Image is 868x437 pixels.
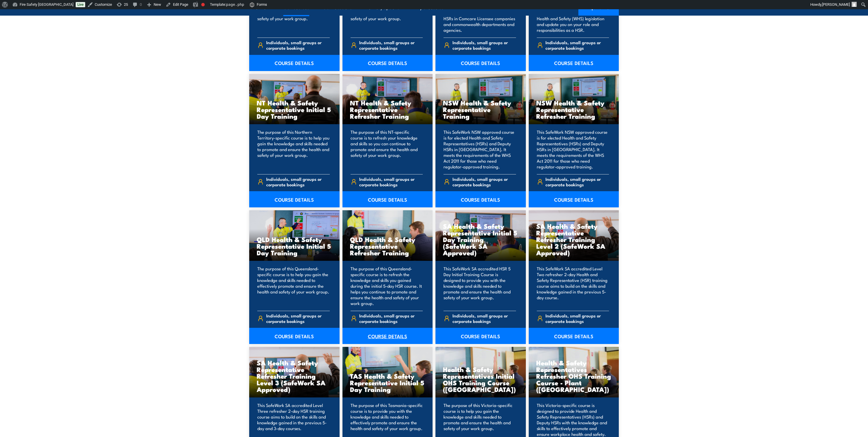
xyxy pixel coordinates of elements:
h3: NT Health & Safety Representative Initial 5 Day Training [257,99,332,119]
h3: SA Health & Safety Representative Refresher Training Level 3 (SafeWork SA Approved) [257,359,332,393]
p: This SafeWork SA accredited Level Two refresher 2-day Health and Safety Representative (HSR) trai... [537,266,609,306]
span: Individuals, small groups or corporate bookings [359,176,423,187]
span: Individuals, small groups or corporate bookings [545,313,609,324]
span: Individuals, small groups or corporate bookings [545,176,609,187]
span: Individuals, small groups or corporate bookings [266,176,330,187]
h3: NT Health & Safety Representative Refresher Training [350,99,425,119]
p: This Victoria-specific course is designed to provide Health and Safety Representatives (HSRs) and... [537,402,609,437]
a: COURSE DETAILS [342,191,433,207]
a: COURSE DETAILS [342,55,433,71]
span: page.php [226,2,244,7]
h3: NSW Health & Safety Representative Refresher Training [536,99,612,119]
h3: QLD Health & Safety Representative Initial 5 Day Training [257,236,332,256]
p: The purpose of this Northern Territory-specific course is to help you gain the knowledge and skil... [257,129,330,170]
a: COURSE DETAILS [249,55,340,71]
h3: SA Health & Safety Representative Refresher Training Level 2 (SafeWork SA Approved) [536,223,612,256]
span: Individuals, small groups or corporate bookings [452,176,516,187]
span: Individuals, small groups or corporate bookings [359,313,423,324]
h3: Health & Safety Representatives Initial OHS Training Course ([GEOGRAPHIC_DATA]) [443,366,518,393]
span: Individuals, small groups or corporate bookings [545,40,609,51]
a: COURSE DETAILS [435,191,526,207]
p: This SafeWork NSW approved course is for elected Health and Safety Representatives (HSRs) and Dep... [444,129,516,170]
p: The purpose of this Victoria-specific course is to help you gain the knowledge and skills needed ... [444,402,516,437]
span: Individuals, small groups or corporate bookings [266,40,330,51]
span: [PERSON_NAME] [822,2,850,7]
a: COURSE DETAILS [435,55,526,71]
h3: SA Health & Safety Representative Initial 5 Day Training (SafeWork SA Approved) [443,223,518,256]
p: The purpose of this Queensland-specific course is to refresh the knowledge and skills you gained ... [351,266,423,306]
a: COURSE DETAILS [529,191,619,207]
h3: QLD Health & Safety Representative Refresher Training [350,236,425,256]
a: COURSE DETAILS [529,55,619,71]
p: This SafeWork NSW approved course is for elected Health and Safety Representatives (HSRs) and Dep... [537,129,609,170]
h3: TAS Health & Safety Representative Initial 5 Day Training [350,373,425,393]
div: Needs improvement [201,3,205,6]
a: COURSE DETAILS [249,328,340,344]
p: The purpose of this Queensland-specific course is to help you gain the knowledge and skills neede... [257,266,330,306]
h3: NSW Health & Safety Representative Training [443,99,518,119]
a: COURSE DETAILS [435,328,526,344]
a: COURSE DETAILS [342,328,433,344]
span: Individuals, small groups or corporate bookings [452,313,516,324]
p: The purpose of this Tasmania-specific course is to provide you with the knowledge and skills need... [351,402,423,437]
p: The purpose of this NT-specific course is to refresh your knowledge and skills so you can continu... [351,129,423,170]
span: Individuals, small groups or corporate bookings [452,40,516,51]
p: This SafeWork SA accredited HSR 5 Day Initial Training Course is designed to provide you with the... [444,266,516,306]
h3: Health & Safety Representatives Refresher OHS Training Course - Plant ([GEOGRAPHIC_DATA]) [536,359,612,393]
a: Live [76,2,85,7]
p: This SafeWork SA accredited Level Three refresher 2-day HSR training course aims to build on the ... [257,402,330,437]
span: Individuals, small groups or corporate bookings [266,313,330,324]
a: COURSE DETAILS [529,328,619,344]
span: Individuals, small groups or corporate bookings [359,40,423,51]
a: COURSE DETAILS [249,191,340,207]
